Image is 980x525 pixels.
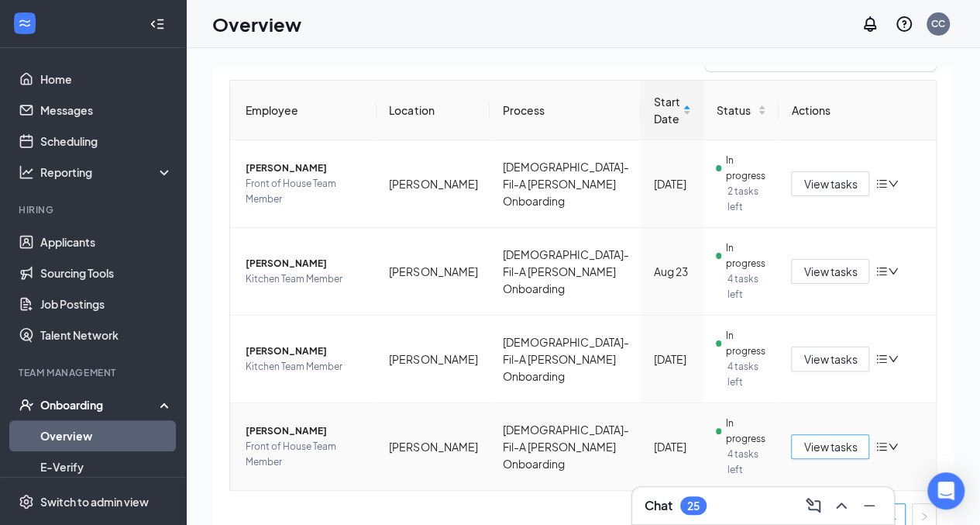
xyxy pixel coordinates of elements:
[490,81,641,140] th: Process
[40,257,173,288] a: Sourcing Tools
[490,403,641,490] td: [DEMOGRAPHIC_DATA]-Fil-A [PERSON_NAME] Onboarding
[246,256,364,271] span: [PERSON_NAME]
[377,316,490,403] td: [PERSON_NAME]
[703,81,779,140] th: Status
[40,164,174,180] div: Reporting
[927,472,965,509] div: Open Intercom Messenger
[801,493,826,518] button: ComposeMessage
[791,434,869,459] button: View tasks
[875,178,888,190] span: bars
[727,359,766,390] span: 4 tasks left
[861,15,879,33] svg: Notifications
[860,496,879,515] svg: Minimize
[791,259,869,284] button: View tasks
[653,438,691,455] div: [DATE]
[804,496,823,515] svg: ComposeMessage
[791,347,869,371] button: View tasks
[246,176,364,207] span: Front of House Team Member
[17,16,33,31] svg: WorkstreamLogo
[875,440,888,453] span: bars
[40,126,173,157] a: Scheduling
[19,164,34,180] svg: Analysis
[40,64,173,95] a: Home
[687,499,700,513] div: 25
[377,403,490,490] td: [PERSON_NAME]
[645,497,672,514] h3: Chat
[19,494,34,509] svg: Settings
[727,184,766,215] span: 2 tasks left
[875,265,888,278] span: bars
[246,423,364,439] span: [PERSON_NAME]
[490,228,641,316] td: [DEMOGRAPHIC_DATA]-Fil-A [PERSON_NAME] Onboarding
[246,439,364,470] span: Front of House Team Member
[377,228,490,316] td: [PERSON_NAME]
[726,240,766,271] span: In progress
[779,81,936,140] th: Actions
[377,140,490,228] td: [PERSON_NAME]
[653,175,691,192] div: [DATE]
[726,416,766,447] span: In progress
[653,263,691,280] div: Aug 23
[832,496,851,515] svg: ChevronUp
[829,493,854,518] button: ChevronUp
[377,81,490,140] th: Location
[246,271,364,287] span: Kitchen Team Member
[150,16,165,32] svg: Collapse
[803,263,857,280] span: View tasks
[40,95,173,126] a: Messages
[875,353,888,365] span: bars
[212,11,301,37] h1: Overview
[803,438,857,455] span: View tasks
[888,354,899,364] span: down
[40,288,173,319] a: Job Postings
[246,161,364,176] span: [PERSON_NAME]
[230,81,377,140] th: Employee
[40,319,173,351] a: Talent Network
[727,447,766,478] span: 4 tasks left
[716,102,755,119] span: Status
[888,441,899,452] span: down
[726,153,766,184] span: In progress
[888,178,899,189] span: down
[920,512,929,521] span: right
[19,203,170,216] div: Hiring
[895,15,913,33] svg: QuestionInfo
[40,451,173,482] a: E-Verify
[246,344,364,359] span: [PERSON_NAME]
[727,271,766,302] span: 4 tasks left
[40,420,173,451] a: Overview
[246,359,364,375] span: Kitchen Team Member
[40,226,173,257] a: Applicants
[653,93,679,127] span: Start Date
[40,494,149,509] div: Switch to admin view
[888,266,899,277] span: down
[490,316,641,403] td: [DEMOGRAPHIC_DATA]-Fil-A [PERSON_NAME] Onboarding
[803,351,857,368] span: View tasks
[726,328,766,359] span: In progress
[931,17,945,30] div: CC
[19,397,34,413] svg: UserCheck
[791,171,869,196] button: View tasks
[19,366,170,379] div: Team Management
[490,140,641,228] td: [DEMOGRAPHIC_DATA]-Fil-A [PERSON_NAME] Onboarding
[803,175,857,192] span: View tasks
[40,397,160,413] div: Onboarding
[653,351,691,368] div: [DATE]
[857,493,882,518] button: Minimize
